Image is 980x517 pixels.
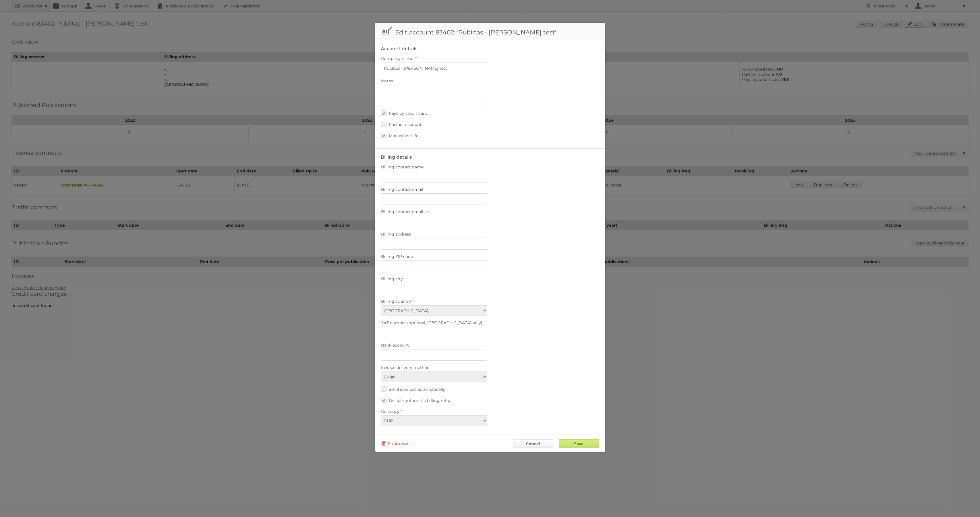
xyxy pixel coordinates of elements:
span: Disable automatic billing retry [389,398,451,403]
legend: Account details [381,46,417,51]
span: Currency [381,409,400,414]
legend: Billing details [381,154,412,160]
span: Pays by credit card [389,111,428,116]
span: Billing city [381,276,403,281]
input: Save [559,439,599,448]
span: Notes: [381,78,394,83]
span: Marked as safe [389,133,419,138]
span: Send invoices automatically [389,387,446,392]
a: Cancel [513,439,553,448]
span: VAT number (optional, [GEOGRAPHIC_DATA] only) [381,320,483,325]
span: Billing address [381,232,411,237]
span: Billing contact email [381,187,424,192]
span: Billing contact name [381,164,424,170]
span: Bank account [381,343,409,348]
span: Invoice delivery method [381,365,430,370]
span: Billing country [381,299,411,304]
span: Company name: [381,56,414,61]
h1: Edit account 83402: 'Publitas - [PERSON_NAME] test' [375,23,605,40]
span: Partner account [389,122,422,127]
span: Billing contact email cc [381,209,429,214]
a: Shutdown [381,439,410,448]
span: Billing ZIP code [381,254,413,259]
